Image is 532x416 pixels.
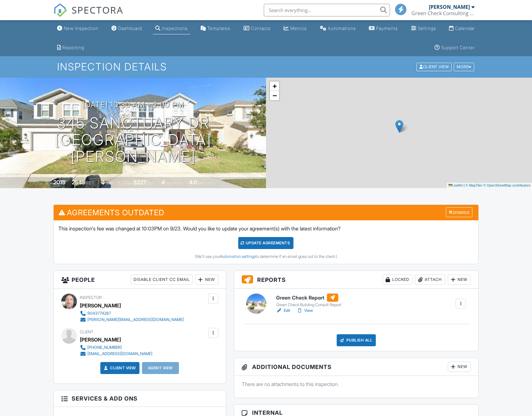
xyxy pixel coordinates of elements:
div: Locked [382,275,412,285]
div: [PHONE_NUMBER] [87,345,122,350]
a: Dashboard [109,23,145,34]
a: Contacts [241,23,273,34]
span: sq.ft. [147,181,155,185]
div: New Inspection [64,26,98,31]
div: [PERSON_NAME][EMAIL_ADDRESS][DOMAIN_NAME] [87,317,184,322]
div: [PERSON_NAME] [80,301,121,310]
span: SPECTORA [72,3,123,16]
a: SPECTORA [53,9,123,22]
span: Built [45,181,52,185]
a: [EMAIL_ADDRESS][DOMAIN_NAME] [80,351,152,357]
h3: Services & Add ons [54,390,226,407]
span: | [464,183,464,187]
div: Inspections [162,26,188,31]
div: Settings [418,26,436,31]
a: © MapTiler [465,183,482,187]
a: Calendar [446,23,477,34]
a: [PHONE_NUMBER] [80,344,152,351]
a: New Inspection [55,23,101,34]
h3: People [54,271,226,289]
div: 9043774287 [87,311,111,316]
a: Payments [366,23,400,34]
div: 2545 [72,179,85,186]
span: slab [106,181,113,185]
span: + [273,82,277,90]
div: New [195,275,218,285]
div: 5227 [133,179,146,186]
h3: Reports [234,271,479,289]
a: Reporting [55,42,87,54]
div: Metrics [290,26,307,31]
a: © OpenStreetMap contributors [483,183,530,187]
div: Dashboard [118,26,142,31]
a: Automations (Basic) [317,23,358,34]
a: View [297,307,313,314]
div: Publish All [337,334,376,346]
a: Templates [198,23,233,34]
div: Templates [207,26,230,31]
h6: Green Check Report [276,294,341,302]
div: [PERSON_NAME] [429,4,470,10]
h1: 345 Sanctuary Dr [GEOGRAPHIC_DATA][PERSON_NAME] [10,115,256,165]
a: Zoom out [270,91,279,100]
a: Metrics [281,23,309,34]
a: [PERSON_NAME][EMAIL_ADDRESS][DOMAIN_NAME] [80,317,184,323]
span: − [273,92,277,99]
input: Search everything... [264,4,390,16]
a: Settings [409,23,439,34]
div: New [448,362,471,372]
span: bedrooms [166,181,183,185]
div: [PERSON_NAME] [80,335,121,344]
div: Client View [417,63,452,71]
div: Disable Client CC Email [131,275,193,285]
p: There are no attachments to this inspection. [242,381,471,388]
img: Marker [395,120,403,133]
a: Automation settings [220,254,256,259]
span: sq. ft. [86,181,95,185]
div: Green Check Building Consult Report [276,302,341,307]
div: Update Agreements [238,237,293,249]
h3: [DATE] 10:30 am - 2:00 pm [82,100,184,109]
a: Leaflet [448,183,463,187]
a: Edit [276,307,290,314]
a: Client View [103,365,136,371]
div: Green Check Consulting LLC [411,10,475,16]
div: More [454,63,474,71]
div: Automations [328,26,356,31]
span: Inspector [80,295,102,300]
span: Lot Size [119,181,133,185]
a: Support Center [432,42,477,54]
div: Attach [415,275,445,285]
h3: Agreements Outdated [54,205,479,220]
a: Client View [416,64,453,69]
div: New [448,275,471,285]
div: Dismiss [446,207,472,217]
a: 9043774287 [80,310,184,317]
a: Inspections [153,23,190,34]
span: bathrooms [198,181,216,185]
h3: Additional Documents [234,358,479,376]
span: Client [80,330,93,334]
div: Calendar [455,26,475,31]
a: Green Check Report Green Check Building Consult Report [276,294,341,307]
a: Zoom in [270,81,279,91]
div: 4 [161,179,165,186]
div: Contacts [251,26,271,31]
img: The Best Home Inspection Software - Spectora [53,3,67,17]
div: (We'll use your to determine if an email goes out to the client.) [58,254,474,259]
div: 2015 [53,179,66,186]
div: [EMAIL_ADDRESS][DOMAIN_NAME] [87,351,152,356]
div: Reporting [62,45,84,50]
div: Payments [376,26,398,31]
div: This inspection's fee was changed at 10:03PM on 9/23. Would you like to update your agreement(s) ... [54,220,479,264]
div: 4.0 [189,179,197,186]
h1: Inspection Details [57,61,475,72]
div: Support Center [441,45,475,50]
